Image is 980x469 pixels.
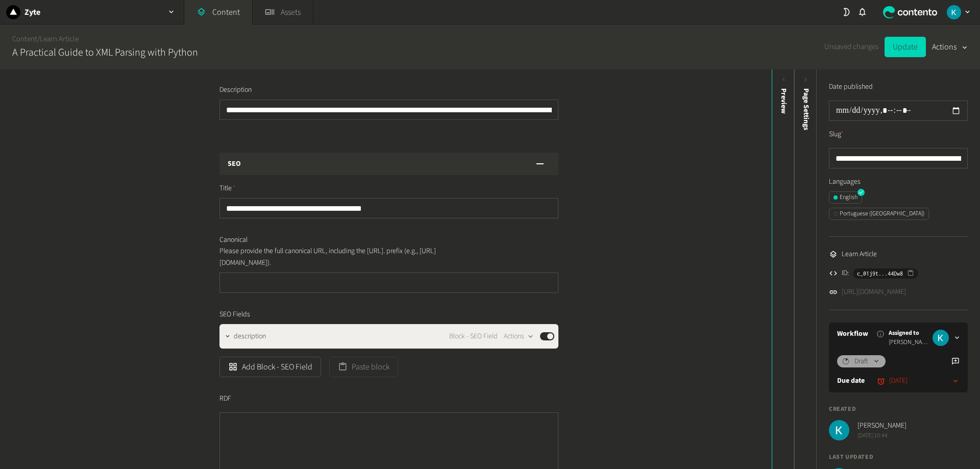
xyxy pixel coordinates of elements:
span: Draft [854,356,868,367]
p: Please provide the full canonical URL, including the [URL]. prefix (e.g., [URL][DOMAIN_NAME]). [219,245,452,268]
span: Page Settings [801,88,812,130]
span: Title [219,183,236,194]
span: Block - SEO Field [449,331,498,342]
span: Learn Article [842,249,877,260]
div: English [834,193,857,202]
button: Draft [837,355,886,367]
span: description [234,331,266,342]
button: Add Block - SEO Field [219,357,321,377]
h2: Zyte [24,6,40,18]
h3: SEO [228,159,241,169]
button: Paste block [329,357,398,377]
div: Portuguese ([GEOGRAPHIC_DATA]) [834,209,924,218]
span: SEO Fields [219,309,250,320]
img: Karlo Jedud [829,420,849,440]
button: c_01j9t...44Dw8 [853,268,918,279]
h4: Created [829,405,968,414]
button: Update [885,37,926,57]
span: ID: [842,268,849,279]
a: [URL][DOMAIN_NAME] [842,287,906,298]
span: Canonical [219,235,248,245]
button: Actions [932,37,968,57]
span: / [37,34,40,44]
span: [DATE] 10:44 [857,431,906,440]
span: Assigned to [889,329,928,338]
a: Workflow [837,329,868,339]
a: Content [12,34,37,44]
div: Preview [778,88,789,114]
img: Zyte [6,5,20,19]
span: Description [219,85,252,95]
label: Languages [829,177,968,187]
span: [PERSON_NAME] [889,338,928,347]
label: Date published [829,82,873,92]
img: Karlo Jedud [947,5,961,19]
time: [DATE] [889,376,908,386]
button: Actions [504,330,534,342]
span: Unsaved changes [824,41,878,53]
label: Slug [829,129,844,140]
span: RDF [219,393,231,404]
img: Karlo Jedud [933,330,949,346]
h4: Last updated [829,453,968,462]
button: Portuguese ([GEOGRAPHIC_DATA]) [829,208,929,220]
span: c_01j9t...44Dw8 [857,269,903,278]
a: Learn Article [40,34,79,44]
h2: A Practical Guide to XML Parsing with Python [12,45,198,60]
button: English [829,191,862,204]
label: Due date [837,376,865,386]
span: [PERSON_NAME] [857,421,906,431]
